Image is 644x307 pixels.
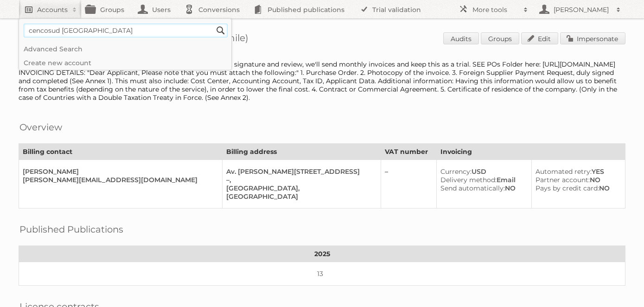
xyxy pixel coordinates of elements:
td: 13 [19,262,625,286]
span: Pays by credit card: [536,184,599,192]
div: NO [536,176,618,184]
h2: Published Publications [19,222,123,236]
div: –, [226,176,373,184]
span: Automated retry: [536,167,592,176]
td: – [381,160,437,209]
span: Send automatically: [440,184,505,192]
h2: More tools [472,5,519,14]
div: YES [536,167,618,176]
th: Invoicing [437,144,625,160]
div: [PERSON_NAME] [23,167,215,176]
th: Billing contact [19,144,223,160]
div: Email [440,176,523,184]
a: Audits [443,32,479,44]
div: NO [536,184,618,192]
h2: Overview [19,120,62,134]
div: NO [440,184,523,192]
th: VAT number [381,144,437,160]
span: Currency: [440,167,472,176]
div: [PERSON_NAME] Placeholder notes: due to a delay in the contract signature and review, we'll send ... [19,60,625,102]
span: Partner account: [536,176,590,184]
a: Groups [481,32,519,44]
th: 2025 [19,246,625,262]
div: [GEOGRAPHIC_DATA], [226,184,373,192]
div: Av. [PERSON_NAME][STREET_ADDRESS] [226,167,373,176]
a: Edit [521,32,558,44]
a: Advanced Search [19,42,231,56]
h1: Account 91208: EASY RETAIL S.A. (Cencosud Chile) [19,32,625,46]
h2: [PERSON_NAME] [551,5,612,14]
div: USD [440,167,523,176]
a: Impersonate [560,32,625,44]
span: Delivery method: [440,176,497,184]
a: Create new account [19,56,231,70]
th: Billing address [223,144,381,160]
h2: Accounts [37,5,68,14]
div: [PERSON_NAME][EMAIL_ADDRESS][DOMAIN_NAME] [23,176,215,184]
div: [GEOGRAPHIC_DATA] [226,192,373,201]
input: Search [214,24,228,37]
